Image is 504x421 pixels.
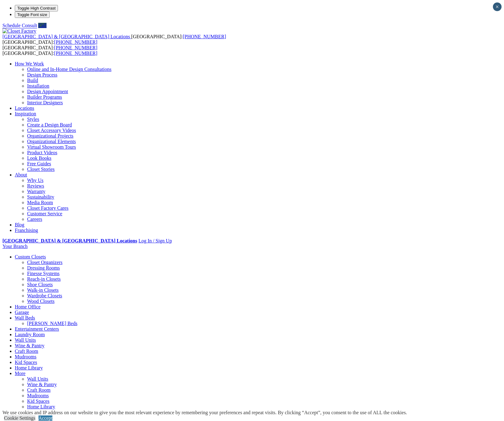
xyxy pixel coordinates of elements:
a: Media Room [27,200,53,205]
a: Reviews [27,183,44,188]
a: [GEOGRAPHIC_DATA] & [GEOGRAPHIC_DATA] Locations [2,34,131,39]
a: Customer Service [27,211,62,216]
a: Why Us [27,178,43,183]
a: [PHONE_NUMBER] [54,45,97,50]
a: Mudrooms [15,354,36,359]
a: Online and In-Home Design Consultations [27,67,112,72]
a: Shoe Closets [27,282,53,287]
a: Mudrooms [27,393,49,398]
a: Wall Beds [15,315,35,320]
a: Craft Room [27,387,51,393]
a: [PERSON_NAME] Beds [27,321,77,326]
a: Look Books [27,155,51,161]
a: Blog [15,222,24,227]
a: Walk-in Closets [27,287,59,293]
a: Warranty [27,189,45,194]
a: Styles [27,117,39,122]
a: Kid Spaces [27,398,49,404]
a: Inspiration [15,111,36,116]
button: Close [493,2,502,11]
a: Organizational Projects [27,133,73,138]
div: We use cookies and IP address on our website to give you the most relevant experience by remember... [2,410,407,415]
a: Dressing Rooms [27,265,60,270]
a: Organizational Elements [27,139,76,144]
a: [PHONE_NUMBER] [54,51,97,56]
a: Cookie Settings [4,415,35,421]
span: Toggle High Contrast [17,6,55,10]
a: Garage [15,310,29,315]
a: Sustainability [27,194,54,200]
a: Closet Organizers [27,260,63,265]
a: Schedule Consult [2,23,37,28]
button: Toggle High Contrast [15,5,58,11]
a: Franchising [15,228,38,233]
a: Design Process [27,72,57,77]
a: Custom Closets [15,254,46,259]
a: Finesse Systems [27,271,59,276]
a: Wall Units [27,376,48,382]
span: [GEOGRAPHIC_DATA]: [GEOGRAPHIC_DATA]: [2,45,97,56]
a: Log In / Sign Up [138,238,172,243]
a: Free Guides [27,161,51,166]
span: [GEOGRAPHIC_DATA]: [GEOGRAPHIC_DATA]: [2,34,226,45]
a: Your Branch [2,244,27,249]
button: Toggle Font size [15,11,50,18]
a: Design Appointment [27,89,68,94]
span: [GEOGRAPHIC_DATA] & [GEOGRAPHIC_DATA] Locations [2,34,130,39]
a: Wine & Pantry [15,343,44,348]
a: Home Library [27,404,55,409]
a: [GEOGRAPHIC_DATA] & [GEOGRAPHIC_DATA] Locations [2,238,137,243]
a: About [15,172,27,177]
a: Interior Designers [27,100,63,105]
a: Home Office [15,304,41,309]
a: Closet Stories [27,167,55,172]
a: Closet Accessory Videos [27,128,76,133]
a: Virtual Showroom Tours [27,144,76,150]
a: Entertainment Centers [15,326,59,332]
a: Call [38,23,47,28]
a: Builder Programs [27,94,62,100]
img: Closet Factory [2,28,36,34]
a: Build [27,78,38,83]
a: Kid Spaces [15,360,37,365]
a: Wine & Pantry [27,382,57,387]
span: Toggle Font size [17,12,47,17]
a: Wall Units [15,337,36,343]
a: More menu text will display only on big screen [15,371,26,376]
a: Locations [15,105,34,111]
a: Home Library [15,365,43,370]
a: Reach-in Closets [27,276,61,282]
a: Create a Design Board [27,122,72,127]
a: Installation [27,83,49,89]
a: Craft Room [15,349,38,354]
a: Accept [39,415,52,421]
a: Careers [27,217,42,222]
a: [PHONE_NUMBER] [183,34,226,39]
a: [PHONE_NUMBER] [54,39,97,45]
a: How We Work [15,61,44,66]
a: Product Videos [27,150,57,155]
a: Laundry Room [15,332,45,337]
a: Closet Factory Cares [27,205,68,211]
a: Wood Closets [27,299,55,304]
a: Wardrobe Closets [27,293,62,298]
